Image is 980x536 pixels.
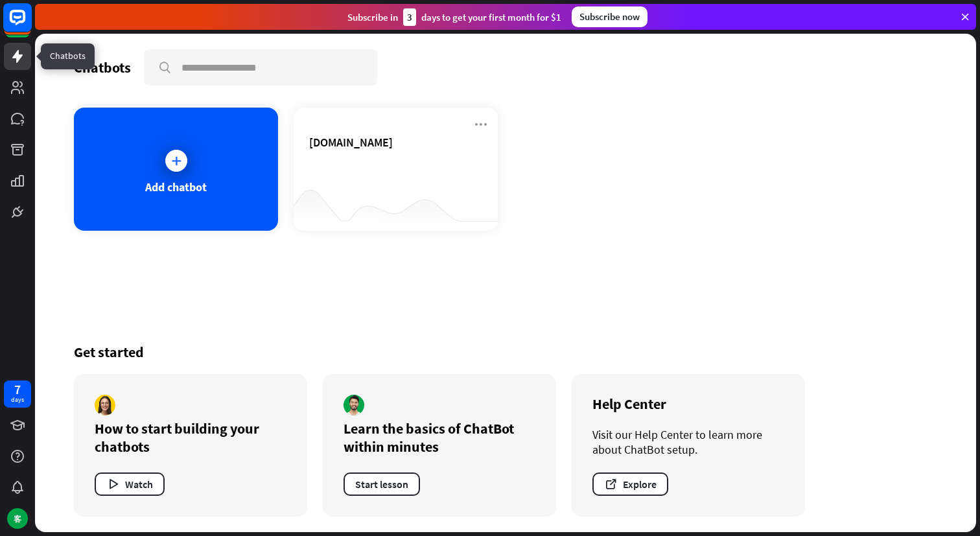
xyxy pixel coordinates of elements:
[309,135,393,150] span: xcvpn.us
[403,8,416,26] div: 3
[592,395,784,413] div: Help Center
[14,384,21,395] div: 7
[74,343,937,361] div: Get started
[4,380,31,408] a: 7 days
[10,5,49,44] button: Open LiveChat chat widget
[344,395,364,415] img: author
[7,508,28,529] div: 客
[347,8,561,26] div: Subscribe in days to get your first month for $1
[145,180,207,194] div: Add chatbot
[74,58,131,76] div: Chatbots
[344,472,420,496] button: Start lesson
[592,427,784,457] div: Visit our Help Center to learn more about ChatBot setup.
[95,395,115,415] img: author
[95,472,165,496] button: Watch
[95,419,286,456] div: How to start building your chatbots
[572,6,647,27] div: Subscribe now
[344,419,535,456] div: Learn the basics of ChatBot within minutes
[592,472,668,496] button: Explore
[11,395,24,404] div: days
